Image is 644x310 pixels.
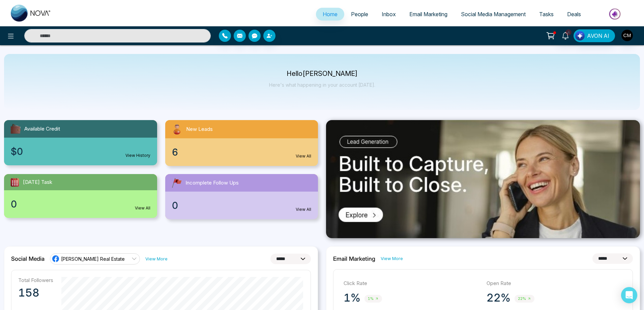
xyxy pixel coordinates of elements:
[344,291,360,305] p: 1%
[375,8,403,21] a: Inbox
[515,295,534,303] span: 22%
[135,205,150,211] a: View All
[125,152,150,159] a: View History
[269,71,375,77] p: Hello [PERSON_NAME]
[18,277,53,283] p: Total Followers
[621,287,637,303] div: Open Intercom Messenger
[487,280,623,287] p: Open Rate
[296,206,311,213] a: View All
[333,255,375,262] h2: Email Marketing
[11,255,45,262] h2: Social Media
[185,179,239,187] span: Incomplete Follow Ups
[9,177,20,188] img: todayTask.svg
[403,8,454,21] a: Email Marketing
[557,29,574,41] a: 4
[171,123,183,136] img: newLeads.svg
[316,8,344,21] a: Home
[296,153,311,159] a: View All
[171,177,183,189] img: followUps.svg
[161,120,322,166] a: New Leads6View All
[532,8,560,21] a: Tasks
[323,11,338,18] span: Home
[574,29,615,42] button: AVON AI
[145,256,168,262] a: View More
[381,255,403,262] a: View More
[487,291,510,305] p: 22%
[351,11,368,18] span: People
[461,11,526,18] span: Social Media Management
[11,197,17,211] span: 0
[11,5,51,22] img: Nova CRM Logo
[61,256,125,262] span: [PERSON_NAME] Real Estate
[326,120,640,238] img: .
[11,144,23,159] span: $0
[344,8,375,21] a: People
[539,11,554,18] span: Tasks
[364,295,382,303] span: 1%
[382,11,396,18] span: Inbox
[172,198,178,213] span: 0
[161,174,322,219] a: Incomplete Follow Ups0View All
[24,125,60,133] span: Available Credit
[186,125,213,133] span: New Leads
[560,8,588,21] a: Deals
[409,11,447,18] span: Email Marketing
[344,280,480,287] p: Click Rate
[575,31,585,40] img: Lead Flow
[9,123,22,135] img: availableCredit.svg
[18,286,53,300] p: 158
[269,82,375,88] p: Here's what happening in your account [DATE].
[587,32,609,40] span: AVON AI
[591,6,640,22] img: Market-place.gif
[621,30,633,41] img: User Avatar
[567,11,581,18] span: Deals
[565,29,572,35] span: 4
[454,8,532,21] a: Social Media Management
[172,145,178,159] span: 6
[23,178,52,186] span: [DATE] Task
